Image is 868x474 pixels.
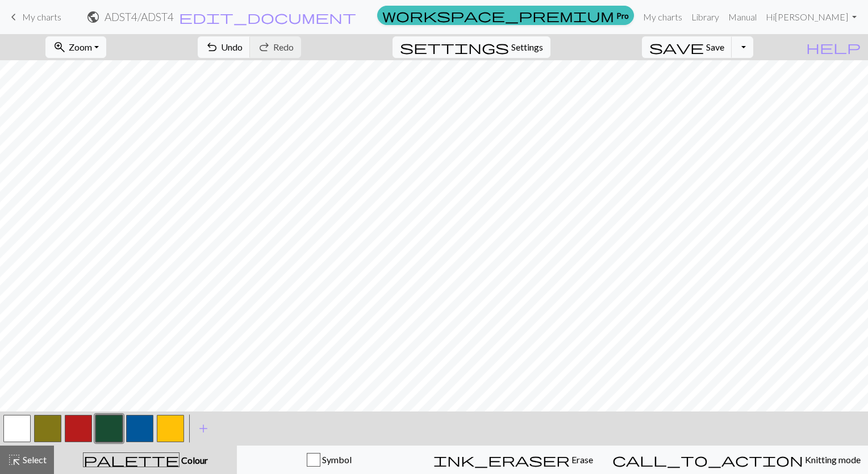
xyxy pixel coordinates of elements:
[179,9,356,25] span: edit_document
[393,36,550,58] button: SettingsSettings
[612,452,803,468] span: call_to_action
[84,452,179,468] span: palette
[86,9,100,25] span: public
[69,41,92,52] span: Zoom
[511,40,543,54] span: Settings
[803,454,861,465] span: Knitting mode
[706,41,724,52] span: Save
[377,6,634,25] a: Pro
[570,454,593,465] span: Erase
[400,39,509,55] span: settings
[320,454,352,465] span: Symbol
[7,9,20,25] span: keyboard_arrow_left
[105,10,174,23] h2: ADST4 / ADST4
[639,6,687,28] a: My charts
[433,452,570,468] span: ink_eraser
[806,39,861,55] span: help
[197,421,210,436] span: add
[180,455,208,465] span: Colour
[205,39,219,55] span: undo
[382,7,614,23] span: workspace_premium
[54,446,237,474] button: Colour
[649,39,704,55] span: save
[642,36,732,58] button: Save
[687,6,724,28] a: Library
[761,6,861,28] a: Hi[PERSON_NAME]
[53,39,66,55] span: zoom_in
[7,7,61,27] a: My charts
[605,446,868,474] button: Knitting mode
[221,41,243,52] span: Undo
[237,446,421,474] button: Symbol
[421,446,605,474] button: Erase
[400,40,509,54] i: Settings
[21,454,47,465] span: Select
[198,36,251,58] button: Undo
[724,6,761,28] a: Manual
[45,36,106,58] button: Zoom
[22,11,61,22] span: My charts
[7,452,21,468] span: highlight_alt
